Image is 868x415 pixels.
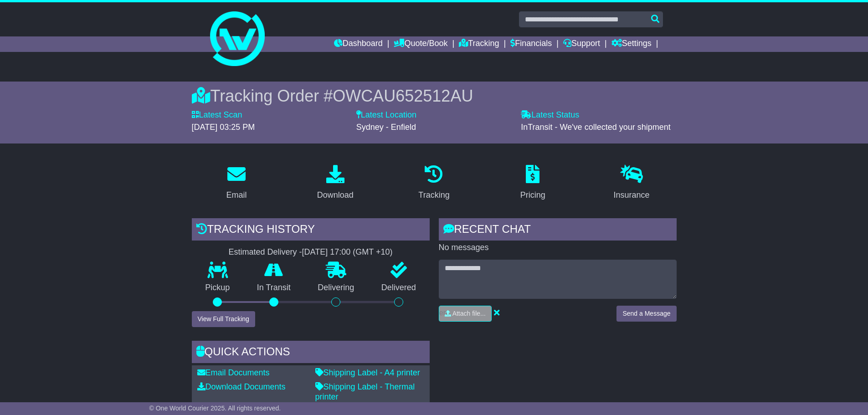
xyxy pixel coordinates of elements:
div: Tracking history [192,218,430,243]
a: Financials [510,36,552,52]
div: Pricing [520,189,545,201]
a: Dashboard [334,36,383,52]
p: In Transit [243,283,304,293]
button: View Full Tracking [192,311,255,327]
div: RECENT CHAT [439,218,677,243]
div: Email [226,189,247,201]
div: Estimated Delivery - [192,247,430,257]
button: Send a Message [616,306,676,322]
a: Settings [611,36,652,52]
a: Pricing [514,162,551,205]
div: Tracking [418,189,449,201]
a: Email Documents [197,368,270,377]
p: Delivered [368,283,430,293]
p: Delivering [304,283,368,293]
a: Tracking [459,36,499,52]
label: Latest Status [521,110,579,120]
span: OWCAU652512AU [333,87,473,105]
div: Insurance [614,189,650,201]
a: Shipping Label - Thermal printer [315,382,415,401]
p: No messages [439,243,677,253]
div: Download [317,189,354,201]
span: © One World Courier 2025. All rights reserved. [149,405,281,412]
a: Download Documents [197,382,286,391]
div: [DATE] 17:00 (GMT +10) [302,247,393,257]
span: [DATE] 03:25 PM [192,123,255,132]
a: Insurance [608,162,656,205]
a: Shipping Label - A4 printer [315,368,420,377]
label: Latest Scan [192,110,242,120]
span: Sydney - Enfield [356,123,416,132]
p: Pickup [192,283,244,293]
a: Download [311,162,360,205]
div: Quick Actions [192,341,430,365]
label: Latest Location [356,110,416,120]
a: Support [563,36,600,52]
div: Tracking Order # [192,86,677,106]
span: InTransit - We've collected your shipment [521,123,671,132]
a: Quote/Book [394,36,447,52]
a: Tracking [412,162,455,205]
a: Email [220,162,252,205]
